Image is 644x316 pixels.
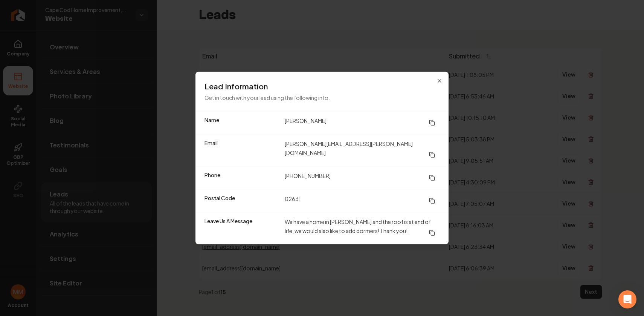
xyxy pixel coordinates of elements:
[285,171,440,185] dd: [PHONE_NUMBER]
[204,93,440,102] p: Get in touch with your lead using the following info.
[285,194,440,208] dd: 02631
[204,116,279,130] dt: Name
[285,139,440,162] dd: [PERSON_NAME][EMAIL_ADDRESS][PERSON_NAME][DOMAIN_NAME]
[285,217,440,240] dd: We have a home in [PERSON_NAME] and the roof is at end of life, we would also like to add dormers...
[204,81,440,92] h3: Lead Information
[204,171,279,185] dt: Phone
[204,194,279,208] dt: Postal Code
[204,139,279,162] dt: Email
[285,116,440,130] dd: [PERSON_NAME]
[204,217,279,240] dt: Leave Us A Message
